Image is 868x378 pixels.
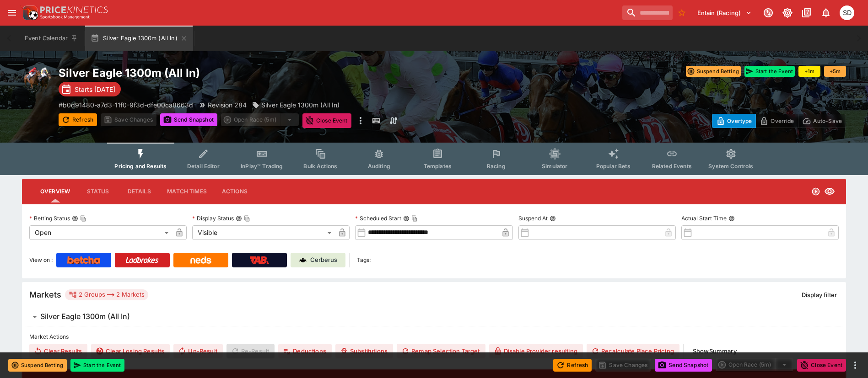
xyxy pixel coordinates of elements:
button: Details [119,181,160,202]
button: Select Tenant [692,5,757,20]
button: Actual Start Time [728,215,735,222]
button: Substitutions [335,344,393,358]
button: Display StatusCopy To Clipboard [236,215,242,222]
button: Documentation [798,5,815,21]
button: Remap Selection Target [397,344,485,358]
button: Copy To Clipboard [244,215,250,222]
img: Cerberus [299,256,307,264]
button: Disable Provider resulting [489,344,583,358]
h5: Markets [29,289,61,300]
button: open drawer [4,5,20,21]
button: Recalculate Place Pricing [587,344,679,358]
button: Send Snapshot [160,113,217,126]
p: Auto-Save [813,116,842,126]
button: Close Event [797,359,846,372]
span: Bulk Actions [303,163,337,170]
div: Start From [712,114,846,128]
button: Close Event [302,113,351,128]
button: Notifications [818,5,834,21]
p: Override [771,116,794,126]
p: Overtype [727,116,752,126]
span: Simulator [542,163,567,170]
button: ShowSummary [687,344,742,358]
span: Re-Result [226,344,275,358]
span: System Controls [708,163,753,170]
div: 2 Groups 2 Markets [69,289,145,300]
label: Market Actions [29,330,839,344]
svg: Visible [824,186,835,197]
button: +5m [824,66,846,77]
button: Start the Event [70,359,124,372]
button: Silver Eagle 1300m (All In) [85,26,193,51]
p: Copy To Clipboard [59,100,193,110]
div: split button [221,113,299,126]
div: Visible [192,225,335,240]
span: Templates [424,163,452,170]
img: Betcha [67,256,100,264]
button: Refresh [59,113,97,126]
span: Auditing [368,163,390,170]
button: +1m [798,66,820,77]
p: Cerberus [310,256,337,265]
button: Match Times [160,181,214,202]
span: InPlay™ Trading [241,163,283,170]
button: Event Calendar [19,26,83,51]
div: split button [716,358,793,371]
button: Suspend Betting [8,359,67,372]
button: Status [77,181,119,202]
span: Pricing and Results [114,163,167,170]
h2: Copy To Clipboard [59,66,453,80]
button: Connected to PK [760,5,776,21]
img: horse_racing.png [22,66,51,95]
img: Neds [190,256,211,264]
div: Event type filters [107,143,760,175]
p: Starts [DATE] [75,85,115,94]
label: View on : [29,253,53,267]
span: Racing [487,163,506,170]
button: more [355,113,366,128]
label: Tags: [357,253,371,267]
button: Deductions [278,344,332,358]
button: Toggle light/dark mode [779,5,796,21]
p: Suspend At [518,214,548,222]
button: Stuart Dibb [837,3,857,23]
p: Scheduled Start [355,214,401,222]
h6: Silver Eagle 1300m (All In) [40,312,130,321]
img: Sportsbook Management [40,15,90,19]
button: Override [755,114,798,128]
button: Overview [33,181,77,202]
button: Betting StatusCopy To Clipboard [72,215,78,222]
input: search [622,5,673,20]
img: Ladbrokes [125,256,159,264]
button: Actions [214,181,255,202]
p: Actual Start Time [681,214,727,222]
div: Open [29,225,172,240]
button: Send Snapshot [655,359,712,372]
button: Silver Eagle 1300m (All In) [22,308,846,326]
svg: Open [811,187,820,196]
button: more [850,360,861,371]
button: Start the Event [744,66,795,77]
button: Copy To Clipboard [80,215,86,222]
span: Detail Editor [187,163,220,170]
a: Cerberus [291,253,345,267]
button: Auto-Save [798,114,846,128]
button: Suspend At [550,215,556,222]
button: Refresh [553,359,592,372]
p: Betting Status [29,214,70,222]
button: Clear Results [29,344,87,358]
span: Popular Bets [596,163,631,170]
button: Suspend Betting [686,66,741,77]
button: Copy To Clipboard [411,215,418,222]
div: Stuart Dibb [840,5,854,20]
button: No Bookmarks [674,5,689,20]
button: Un-Result [173,344,222,358]
button: Clear Losing Results [91,344,170,358]
img: TabNZ [250,256,269,264]
button: Scheduled StartCopy To Clipboard [403,215,410,222]
button: Overtype [712,114,756,128]
p: Silver Eagle 1300m (All In) [261,100,340,110]
span: Related Events [652,163,692,170]
img: PriceKinetics [40,6,108,13]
